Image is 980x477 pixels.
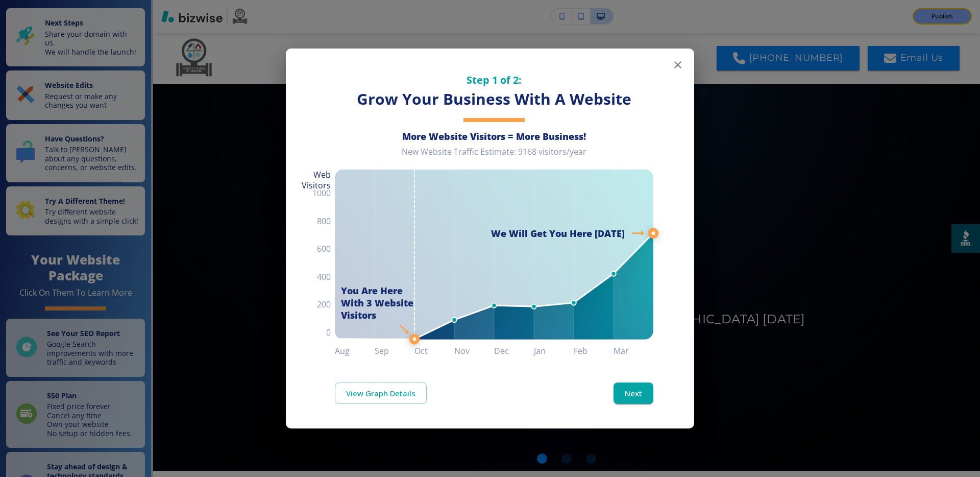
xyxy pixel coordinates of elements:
[494,344,534,358] h6: Dec
[335,73,653,87] h5: Step 1 of 2:
[414,344,454,358] h6: Oct
[335,89,653,110] h3: Grow Your Business With A Website
[335,344,375,358] h6: Aug
[375,344,414,358] h6: Sep
[614,383,653,404] button: Next
[335,130,653,142] h6: More Website Visitors = More Business!
[534,344,574,358] h6: Jan
[574,344,614,358] h6: Feb
[614,344,653,358] h6: Mar
[454,344,494,358] h6: Nov
[335,383,427,404] a: View Graph Details
[335,147,653,165] div: New Website Traffic Estimate: 9168 visitors/year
